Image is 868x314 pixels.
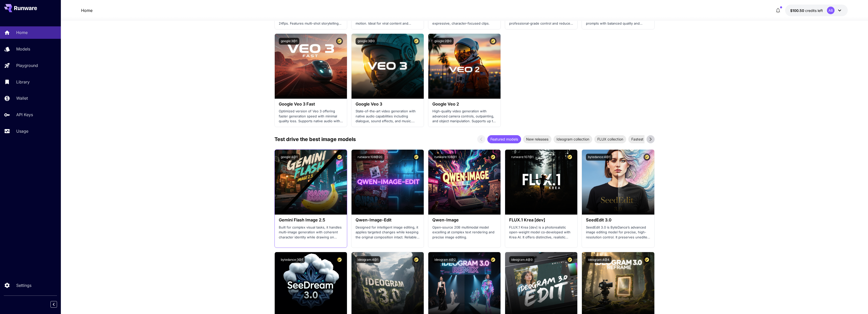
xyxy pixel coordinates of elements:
[432,256,458,263] button: ideogram:4@2
[275,34,347,99] img: alt
[586,225,650,240] p: SeedEdit 3.0 is ByteDance’s advanced image editing model for precise, high-resolution control. It...
[628,135,659,143] div: Fastest models
[432,102,496,107] h3: Google Veo 2
[279,225,343,240] p: Built for complex visual tasks, it handles multi-image generation with coherent character identit...
[16,62,38,68] p: Playground
[509,256,534,263] button: ideogram:4@3
[413,256,420,263] button: Certified Model – Vetted for best performance and includes a commercial license.
[275,150,347,215] img: alt
[356,102,420,107] h3: Google Veo 3
[16,46,30,52] p: Models
[432,38,454,45] button: google:2@0
[428,34,501,99] img: alt
[356,109,420,124] p: State-of-the-art video generation with native audio capabilities including dialogue, sound effect...
[413,38,420,45] button: Certified Model – Vetted for best performance and includes a commercial license.
[586,256,612,263] button: ideogram:4@4
[279,256,305,263] button: bytedance:3@1
[594,136,626,142] span: FLUX collection
[432,218,496,222] h3: Qwen-Image
[586,154,612,161] button: bytedance:4@1
[643,154,650,161] button: Certified Model – Vetted for best performance and includes a commercial license.
[509,218,573,222] h3: FLUX.1 Krea [dev]
[16,29,28,36] p: Home
[628,136,659,142] span: Fastest models
[843,290,868,314] iframe: Chat Widget
[523,135,551,143] div: New releases
[356,154,384,161] button: runware:108@20
[16,128,28,134] p: Usage
[16,95,28,101] p: Wallet
[827,7,835,14] div: AB
[356,225,420,240] p: Designed for intelligent image editing, it applies targeted changes while keeping the original co...
[790,8,823,13] div: $100.50235
[279,102,343,107] h3: Google Veo 3 Fast
[805,8,823,13] span: credits left
[54,300,61,309] div: Collapse sidebar
[553,135,592,143] div: Ideogram collection
[279,154,300,161] button: google:4@1
[16,79,30,85] p: Library
[428,150,501,215] img: alt
[553,136,592,142] span: Ideogram collection
[432,225,496,240] p: Open‑source 20B multimodal model excelling at complex text rendering and precise image editing.
[785,5,848,16] button: $100.50235AB
[523,136,551,142] span: New releases
[356,38,377,45] button: google:3@0
[356,218,420,222] h3: Qwen-Image-Edit
[643,256,650,263] button: Certified Model – Vetted for best performance and includes a commercial license.
[16,282,31,288] p: Settings
[279,38,299,45] button: google:3@1
[81,7,93,13] a: Home
[432,154,459,161] button: runware:108@1
[490,38,496,45] button: Certified Model – Vetted for best performance and includes a commercial license.
[279,109,343,124] p: Optimized version of Veo 3 offering faster generation speed with minimal quality loss. Supports n...
[336,256,343,263] button: Certified Model – Vetted for best performance and includes a commercial license.
[356,256,380,263] button: ideogram:4@1
[509,154,535,161] button: runware:107@1
[352,34,424,99] img: alt
[566,256,573,263] button: Certified Model – Vetted for best performance and includes a commercial license.
[352,150,424,215] img: alt
[16,112,33,118] p: API Keys
[487,135,521,143] div: Featured models
[274,135,356,143] p: Test drive the best image models
[490,154,496,161] button: Certified Model – Vetted for best performance and includes a commercial license.
[505,150,577,215] img: alt
[594,135,626,143] div: FLUX collection
[586,218,650,222] h3: SeedEdit 3.0
[790,8,805,13] span: $100.50
[582,150,654,215] img: alt
[336,38,343,45] button: Certified Model – Vetted for best performance and includes a commercial license.
[279,218,343,222] h3: Gemini Flash Image 2.5
[566,154,573,161] button: Certified Model – Vetted for best performance and includes a commercial license.
[336,154,343,161] button: Certified Model – Vetted for best performance and includes a commercial license.
[50,301,57,308] button: Collapse sidebar
[509,225,573,240] p: FLUX.1 Krea [dev] is a photorealistic open-weight model co‑developed with Krea AI. It offers dist...
[432,109,496,124] p: High-quality video generation with advanced camera controls, outpainting, and object manipulation...
[413,154,420,161] button: Certified Model – Vetted for best performance and includes a commercial license.
[490,256,496,263] button: Certified Model – Vetted for best performance and includes a commercial license.
[487,136,521,142] span: Featured models
[81,7,93,13] nav: breadcrumb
